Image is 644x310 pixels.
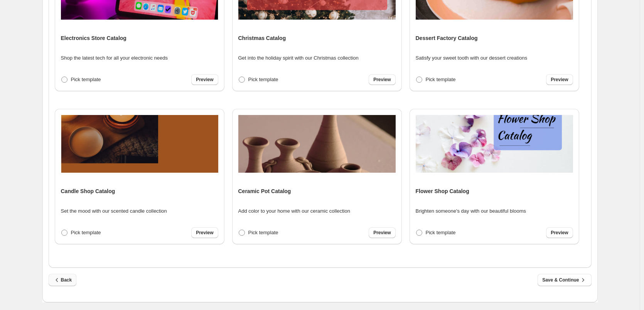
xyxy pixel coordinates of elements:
[196,77,213,83] span: Preview
[546,74,573,85] a: Preview
[373,77,391,83] span: Preview
[551,230,568,236] span: Preview
[238,207,350,215] p: Add color to your home with our ceramic collection
[248,77,278,82] span: Pick template
[426,230,456,235] span: Pick template
[238,187,291,195] h4: Ceramic Pot Catalog
[416,34,478,42] h4: Dessert Factory Catalog
[248,230,278,235] span: Pick template
[551,77,568,83] span: Preview
[546,227,573,238] a: Preview
[191,74,218,85] a: Preview
[61,187,115,195] h4: Candle Shop Catalog
[71,77,101,82] span: Pick template
[61,54,168,62] p: Shop the latest tech for all your electronic needs
[416,54,528,62] p: Satisfy your sweet tooth with our dessert creations
[196,230,213,236] span: Preview
[53,276,72,284] span: Back
[61,207,167,215] p: Set the mood with our scented candle collection
[416,187,469,195] h4: Flower Shop Catalog
[416,207,526,215] p: Brighten someone's day with our beautiful blooms
[369,74,395,85] a: Preview
[191,227,218,238] a: Preview
[538,274,591,286] button: Save & Continue
[49,274,77,286] button: Back
[238,34,286,42] h4: Christmas Catalog
[373,230,391,236] span: Preview
[238,54,359,62] p: Get into the holiday spirit with our Christmas collection
[369,227,395,238] a: Preview
[426,77,456,82] span: Pick template
[542,276,587,284] span: Save & Continue
[61,34,126,42] h4: Electronics Store Catalog
[71,230,101,235] span: Pick template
